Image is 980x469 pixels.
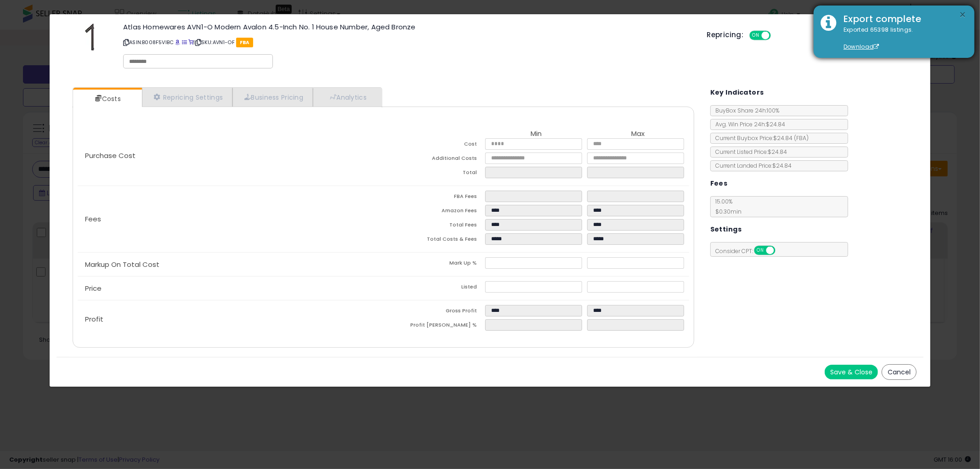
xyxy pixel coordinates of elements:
td: Total Fees [383,219,485,233]
span: Current Listed Price: $24.84 [711,148,787,156]
p: Fees [78,215,384,223]
a: Costs [73,90,141,108]
h5: Settings [710,224,742,235]
h5: Fees [710,178,728,189]
span: Current Buybox Price: [711,134,809,142]
td: Cost [383,138,485,153]
td: Mark Up % [383,257,485,271]
td: Amazon Fees [383,205,485,219]
h5: Repricing: [707,31,743,39]
td: Total [383,167,485,181]
td: Listed [383,281,485,295]
img: 21w8vwmLdpL._SL60_.jpg [85,23,95,51]
a: Your listing only [188,39,193,46]
a: BuyBox page [175,39,180,46]
td: Profit [PERSON_NAME] % [383,319,485,333]
div: Exported 65398 listings. [837,26,968,51]
span: $0.30 min [711,208,742,215]
a: Download [844,43,879,51]
p: Profit [78,316,384,323]
td: Total Costs & Fees [383,233,485,248]
h3: Atlas Homewares AVN1-O Modern Avalon 4.5-Inch No. 1 House Number, Aged Bronze [123,23,693,30]
p: Purchase Cost [78,152,384,159]
td: Additional Costs [383,153,485,167]
div: Export complete [837,12,968,26]
span: BuyBox Share 24h: 100% [711,107,779,114]
a: Business Pricing [232,88,313,107]
span: Consider CPT: [711,247,787,255]
a: Analytics [313,88,381,107]
span: $24.84 [773,134,809,142]
p: Price [78,285,384,292]
a: All offer listings [182,39,187,46]
button: Cancel [882,364,917,380]
span: OFF [774,247,788,254]
p: ASIN: B008F5VIBC | SKU: AVN1-OF [123,35,693,50]
p: Markup On Total Cost [78,261,384,268]
span: ( FBA ) [794,134,809,142]
span: ON [755,247,766,254]
span: Current Landed Price: $24.84 [711,162,792,170]
span: FBA [236,38,253,47]
button: × [959,9,967,21]
span: ON [750,32,762,40]
a: Repricing Settings [142,88,233,107]
span: OFF [769,32,784,40]
th: Min [485,130,587,138]
td: Gross Profit [383,305,485,319]
span: 15.00 % [711,198,742,215]
span: Avg. Win Price 24h: $24.84 [711,120,785,128]
th: Max [587,130,689,138]
h5: Key Indicators [710,87,764,98]
button: Save & Close [825,365,878,379]
td: FBA Fees [383,191,485,205]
